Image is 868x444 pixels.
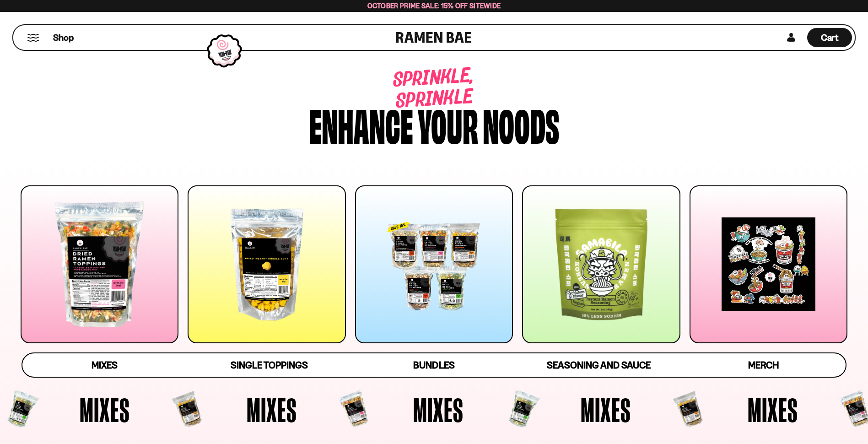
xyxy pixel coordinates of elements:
[748,359,779,371] span: Merch
[352,353,517,377] a: Bundles
[516,353,681,377] a: Seasoning and Sauce
[748,393,798,427] span: Mixes
[187,353,352,377] a: Single Toppings
[413,393,464,427] span: Mixes
[247,393,297,427] span: Mixes
[53,32,74,44] span: Shop
[22,353,187,377] a: Mixes
[807,25,852,50] div: Cart
[367,1,501,10] span: October Prime Sale: 15% off Sitewide
[80,393,130,427] span: Mixes
[483,102,559,146] div: noods
[418,102,478,146] div: your
[821,32,839,43] span: Cart
[27,34,39,42] button: Mobile Menu Trigger
[547,359,651,371] span: Seasoning and Sauce
[231,359,308,371] span: Single Toppings
[413,359,454,371] span: Bundles
[53,28,74,47] a: Shop
[309,102,413,146] div: Enhance
[681,353,846,377] a: Merch
[92,359,118,371] span: Mixes
[581,393,631,427] span: Mixes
